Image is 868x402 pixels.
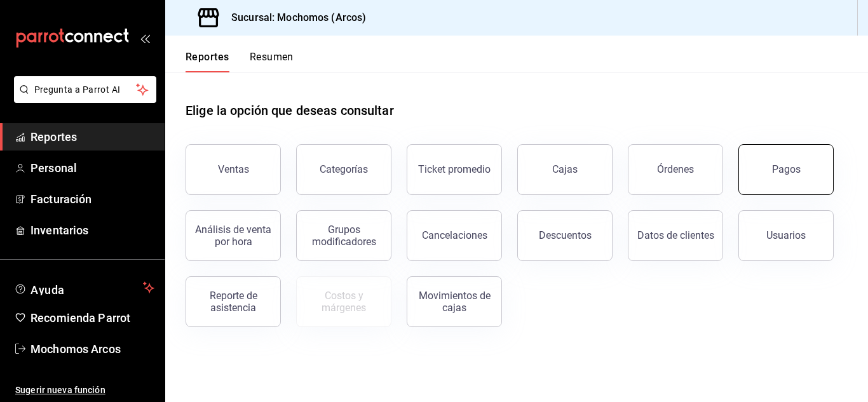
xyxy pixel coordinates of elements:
button: Ventas [186,144,281,195]
div: Ticket promedio [418,163,491,175]
button: Reporte de asistencia [186,276,281,327]
button: Pagos [738,144,834,195]
div: Descuentos [539,229,592,241]
span: Mochomos Arcos [31,340,154,358]
button: Grupos modificadores [296,210,391,261]
button: Pregunta a Parrot AI [14,76,156,103]
span: Reportes [31,128,154,145]
div: Cancelaciones [422,229,487,241]
button: Resumen [250,51,294,72]
div: navigation tabs [186,51,294,72]
h1: Elige la opción que deseas consultar [186,101,394,120]
button: Reportes [186,51,229,72]
span: Pregunta a Parrot AI [34,83,137,97]
span: Facturación [31,191,154,208]
div: Reporte de asistencia [194,290,273,314]
div: Pagos [772,163,801,175]
button: open_drawer_menu [140,33,150,43]
button: Análisis de venta por hora [186,210,281,261]
span: Ayuda [31,280,138,295]
button: Cajas [517,144,613,195]
button: Contrata inventarios para ver este reporte [296,276,391,327]
div: Análisis de venta por hora [194,224,273,248]
button: Ticket promedio [407,144,502,195]
h3: Sucursal: Mochomos (Arcos) [221,10,366,25]
a: Pregunta a Parrot AI [9,92,156,105]
button: Usuarios [738,210,834,261]
span: Personal [31,159,154,177]
button: Datos de clientes [628,210,723,261]
span: Sugerir nueva función [15,384,154,397]
div: Órdenes [657,163,694,175]
div: Categorías [320,163,368,175]
div: Movimientos de cajas [415,290,494,314]
button: Descuentos [517,210,613,261]
div: Ventas [218,163,249,175]
button: Categorías [296,144,391,195]
div: Usuarios [766,229,806,241]
div: Costos y márgenes [304,290,383,314]
span: Recomienda Parrot [31,309,154,326]
div: Grupos modificadores [304,224,383,248]
div: Datos de clientes [637,229,714,241]
span: Inventarios [31,222,154,239]
div: Cajas [552,163,578,175]
button: Movimientos de cajas [407,276,502,327]
button: Órdenes [628,144,723,195]
button: Cancelaciones [407,210,502,261]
